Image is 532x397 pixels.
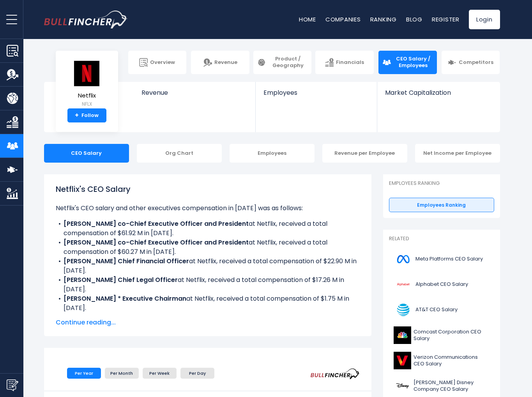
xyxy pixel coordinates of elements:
span: Continue reading... [56,318,360,327]
span: Netflix [73,92,101,99]
img: GOOGL logo [394,276,413,293]
a: Go to homepage [44,11,128,28]
img: DIS logo [394,377,411,395]
span: Revenue [214,59,237,66]
b: [PERSON_NAME] Chief Legal Officer [64,275,178,284]
small: NFLX [73,101,101,108]
img: META logo [394,250,413,268]
a: Meta Platforms CEO Salary [389,248,494,270]
span: Alphabet CEO Salary [415,281,468,288]
img: bullfincher logo [44,11,128,28]
li: at Netflix, received a total compensation of $22.90 M in [DATE]. [56,257,360,275]
a: Companies [325,15,361,23]
h1: Netflix's CEO Salary [56,183,360,195]
span: Overview [150,59,175,66]
b: [PERSON_NAME] * Executive Chairman [64,294,186,303]
a: Comcast Corporation CEO Salary [389,324,494,346]
p: Employees Ranking [389,180,494,187]
a: Register [432,15,460,23]
span: AT&T CEO Salary [415,307,458,313]
b: [PERSON_NAME] co-Chief Executive Officer and President [64,238,249,247]
a: Competitors [442,51,500,74]
a: CEO Salary / Employees [378,51,437,74]
li: at Netflix, received a total compensation of $1.75 M in [DATE]. [56,294,360,313]
span: CEO Salary / Employees [393,56,433,69]
span: Market Capitalization [385,89,491,96]
strong: + [75,112,79,119]
span: Competitors [459,59,493,66]
a: [PERSON_NAME] Disney Company CEO Salary [389,375,494,397]
img: T logo [394,301,413,319]
a: Revenue [134,82,256,110]
a: +Follow [67,108,106,122]
span: [PERSON_NAME] Disney Company CEO Salary [414,379,490,393]
div: CEO Salary [44,144,129,163]
span: Product / Geography [268,56,308,69]
li: Per Month [105,368,139,379]
a: Home [299,15,316,23]
div: Org Chart [137,144,222,163]
a: Ranking [370,15,397,23]
a: Netflix NFLX [73,60,101,109]
a: Alphabet CEO Salary [389,274,494,295]
a: Product / Geography [253,51,312,74]
span: Financials [336,59,364,66]
p: Netflix's CEO salary and other executives compensation in [DATE] was as follows: [56,204,360,213]
a: Employees Ranking [389,198,494,213]
p: Related [389,236,494,242]
img: CMCSA logo [394,326,411,344]
a: Overview [128,51,187,74]
span: Employees [263,89,369,96]
a: AT&T CEO Salary [389,299,494,321]
li: Per Week [143,368,177,379]
div: Revenue per Employee [322,144,407,163]
a: Financials [315,51,374,74]
div: Employees [230,144,315,163]
b: [PERSON_NAME] Chief Financial Officer [64,257,189,266]
a: Revenue [191,51,249,74]
span: Verizon Communications CEO Salary [414,354,490,367]
li: Per Day [180,368,214,379]
span: Revenue [141,89,248,96]
b: [PERSON_NAME] co-Chief Executive Officer and President [64,219,249,228]
a: Employees [256,82,377,110]
li: at Netflix, received a total compensation of $61.92 M in [DATE]. [56,219,360,238]
a: Market Capitalization [377,82,499,110]
a: Blog [406,15,422,23]
li: at Netflix, received a total compensation of $60.27 M in [DATE]. [56,238,360,257]
li: Per Year [67,368,101,379]
span: Meta Platforms CEO Salary [415,256,483,262]
img: VZ logo [394,352,411,369]
li: at Netflix, received a total compensation of $17.26 M in [DATE]. [56,275,360,294]
span: Comcast Corporation CEO Salary [414,329,490,342]
a: Login [469,10,500,29]
div: Net Income per Employee [415,144,500,163]
a: Verizon Communications CEO Salary [389,350,494,371]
